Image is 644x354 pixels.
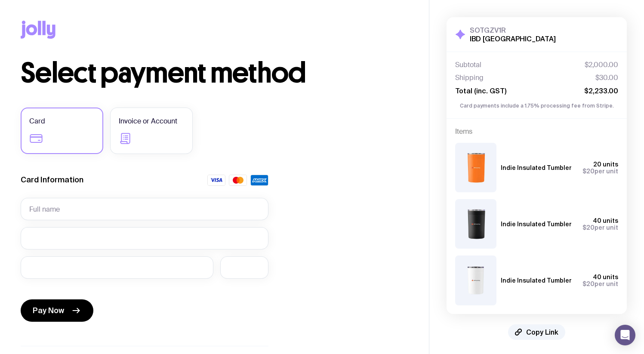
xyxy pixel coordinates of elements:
[593,274,618,280] span: 40 units
[455,61,481,69] span: Subtotal
[585,61,618,69] span: $2,000.00
[455,86,506,95] span: Total (inc. GST)
[508,324,565,340] button: Copy Link
[455,102,618,110] p: Card payments include a 1.75% processing fee from Stripe.
[229,263,260,271] iframe: Secure CVC input frame
[582,224,618,231] span: per unit
[584,86,618,95] span: $2,233.00
[501,164,572,171] h3: Indie Insulated Tumbler
[582,280,618,287] span: per unit
[470,34,556,43] h2: IBD [GEOGRAPHIC_DATA]
[582,168,618,175] span: per unit
[21,299,93,322] button: Pay Now
[582,168,595,175] span: $20
[119,116,177,126] span: Invoice or Account
[21,175,83,185] label: Card Information
[501,221,572,228] h3: Indie Insulated Tumbler
[593,161,618,168] span: 20 units
[470,26,556,34] h3: SOTGZV1R
[29,234,260,242] iframe: Secure card number input frame
[582,280,595,287] span: $20
[455,74,484,82] span: Shipping
[615,325,635,345] div: Open Intercom Messenger
[21,198,268,220] input: Full name
[455,127,618,136] h4: Items
[593,217,618,224] span: 40 units
[501,277,572,284] h3: Indie Insulated Tumbler
[29,263,205,271] iframe: Secure expiration date input frame
[21,59,408,87] h1: Select payment method
[526,328,558,336] span: Copy Link
[582,224,595,231] span: $20
[33,305,64,316] span: Pay Now
[595,74,618,82] span: $30.00
[29,116,45,126] span: Card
